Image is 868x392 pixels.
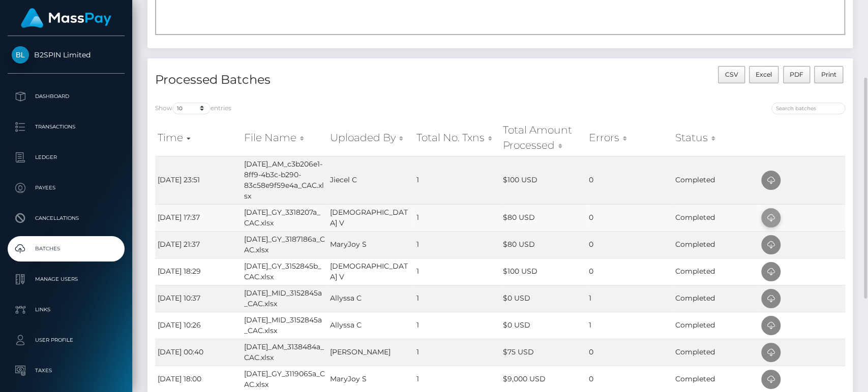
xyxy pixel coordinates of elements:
[8,236,125,262] a: Batches
[8,328,125,353] a: User Profile
[414,156,500,204] td: 1
[814,66,843,83] button: Print
[673,285,759,312] td: Completed
[673,120,759,156] th: Status: activate to sort column ascending
[155,103,231,114] label: Show entries
[783,66,811,83] button: PDF
[586,339,673,366] td: 0
[327,258,414,285] td: [DEMOGRAPHIC_DATA] V
[12,119,121,135] p: Transactions
[8,114,125,140] a: Transactions
[242,120,328,156] th: File Name: activate to sort column ascending
[500,204,587,231] td: $80 USD
[8,358,125,383] a: Taxes
[8,145,125,170] a: Ledger
[242,231,328,258] td: [DATE]_GY_3187186a_CAC.xlsx
[155,339,242,366] td: [DATE] 00:40
[414,231,500,258] td: 1
[327,312,414,339] td: Allyssa C
[414,120,500,156] th: Total No. Txns: activate to sort column ascending
[8,206,125,231] a: Cancellations
[155,231,242,258] td: [DATE] 21:37
[586,156,673,204] td: 0
[673,204,759,231] td: Completed
[242,339,328,366] td: [DATE]_AM_3138484a_CAC.xlsx
[586,285,673,312] td: 1
[8,84,125,109] a: Dashboard
[12,89,121,104] p: Dashboard
[12,272,121,287] p: Manage Users
[673,258,759,285] td: Completed
[327,156,414,204] td: Jiecel C
[673,156,759,204] td: Completed
[12,211,121,226] p: Cancellations
[12,180,121,195] p: Payees
[414,204,500,231] td: 1
[242,156,328,204] td: [DATE]_AM_c3b206e1-8ff9-4b3c-b290-83c58e9f59e4a_CAC.xlsx
[327,339,414,366] td: [PERSON_NAME]
[756,71,772,78] span: Excel
[586,204,673,231] td: 0
[155,120,242,156] th: Time: activate to sort column ascending
[155,258,242,285] td: [DATE] 18:29
[771,103,845,114] input: Search batches
[673,231,759,258] td: Completed
[500,312,587,339] td: $0 USD
[500,285,587,312] td: $0 USD
[500,258,587,285] td: $100 USD
[12,333,121,348] p: User Profile
[327,204,414,231] td: [DEMOGRAPHIC_DATA] V
[12,46,29,63] img: B2SPIN Limited
[12,363,121,378] p: Taxes
[725,71,738,78] span: CSV
[242,204,328,231] td: [DATE]_GY_3318207a_CAC.xlsx
[155,204,242,231] td: [DATE] 17:37
[8,50,125,59] span: B2SPIN Limited
[155,156,242,204] td: [DATE] 23:51
[586,258,673,285] td: 0
[155,71,493,89] h4: Processed Batches
[172,103,211,114] select: Showentries
[718,66,745,83] button: CSV
[327,120,414,156] th: Uploaded By: activate to sort column ascending
[673,339,759,366] td: Completed
[500,339,587,366] td: $75 USD
[749,66,779,83] button: Excel
[500,231,587,258] td: $80 USD
[500,156,587,204] td: $100 USD
[155,312,242,339] td: [DATE] 10:26
[12,241,121,256] p: Batches
[21,8,111,28] img: MassPay Logo
[8,267,125,292] a: Manage Users
[155,285,242,312] td: [DATE] 10:37
[673,312,759,339] td: Completed
[242,312,328,339] td: [DATE]_MID_3152845a_CAC.xlsx
[8,297,125,322] a: Links
[414,312,500,339] td: 1
[586,231,673,258] td: 0
[414,285,500,312] td: 1
[12,150,121,165] p: Ledger
[586,312,673,339] td: 1
[242,258,328,285] td: [DATE]_GY_3152845b_CAC.xlsx
[414,339,500,366] td: 1
[586,120,673,156] th: Errors: activate to sort column ascending
[790,71,803,78] span: PDF
[327,231,414,258] td: MaryJoy S
[500,120,587,156] th: Total Amount Processed: activate to sort column ascending
[414,258,500,285] td: 1
[8,175,125,201] a: Payees
[327,285,414,312] td: Allyssa C
[12,302,121,317] p: Links
[821,71,836,78] span: Print
[242,285,328,312] td: [DATE]_MID_3152845a_CAC.xlsx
